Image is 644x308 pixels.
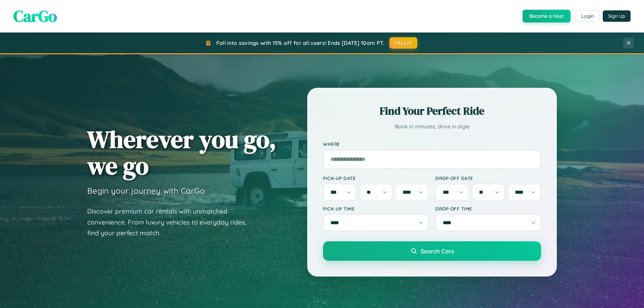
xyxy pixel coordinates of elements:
span: Fall into savings with 15% off for all users! Ends [DATE] 10am PT. [216,40,384,46]
button: Become a Host [523,10,571,22]
button: FALL15 [389,37,418,49]
button: Search Cars [323,241,541,261]
button: Sign Up [603,10,631,22]
label: Drop-off Date [435,175,541,181]
h1: Wherever you go, we go [87,126,276,179]
button: Login [576,10,599,22]
p: Book in minutes, drive in style [323,122,541,131]
p: Discover premium car rentals with unmatched convenience. From luxury vehicles to everyday rides, ... [87,206,255,239]
span: Search Cars [421,247,454,255]
label: Pick-up Date [323,175,429,181]
label: Where [323,141,541,147]
label: Pick-up Time [323,206,429,211]
span: CarGo [13,5,57,27]
label: Drop-off Time [435,206,541,211]
h2: Find Your Perfect Ride [323,104,541,118]
h3: Begin your journey with CarGo [87,186,205,196]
